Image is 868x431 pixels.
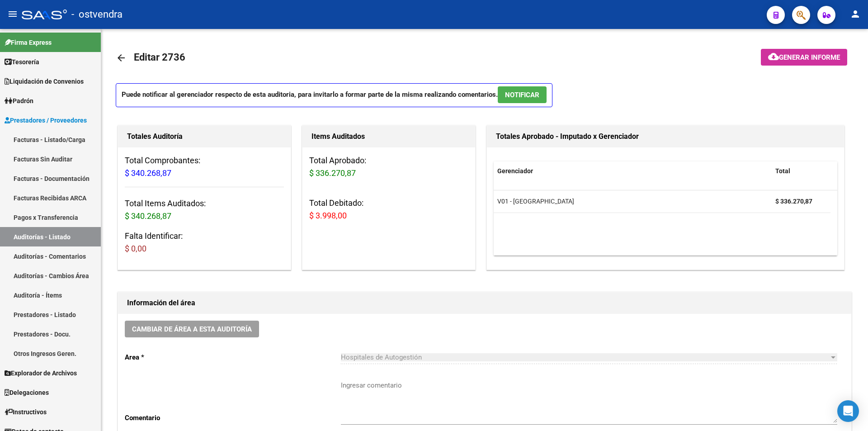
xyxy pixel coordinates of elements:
span: Prestadores / Proveedores [5,115,87,125]
h1: Información del área [127,296,842,310]
span: $ 340.268,87 [125,168,171,178]
span: Explorador de Archivos [5,368,77,378]
h1: Totales Auditoría [127,129,282,144]
h3: Total Aprobado: [309,154,468,180]
h1: Items Auditados [311,129,466,144]
mat-icon: cloud_download [768,51,779,62]
span: $ 340.268,87 [125,211,171,221]
mat-icon: menu [7,9,18,19]
p: Comentario [125,413,341,423]
span: Instructivos [5,407,47,417]
span: Editar 2736 [134,52,185,63]
span: Gerenciador [497,167,533,175]
span: $ 3.998,00 [309,211,347,220]
span: Liquidación de Convenios [5,76,84,86]
span: Padrón [5,96,33,106]
datatable-header-cell: Total [772,161,830,181]
span: Firma Express [5,38,52,47]
button: Cambiar de área a esta auditoría [125,321,259,337]
span: $ 0,00 [125,244,146,253]
mat-icon: person [850,9,861,19]
button: Generar informe [761,49,847,66]
h3: Total Debitado: [309,197,468,222]
span: NOTIFICAR [505,91,539,99]
div: Open Intercom Messenger [837,400,859,422]
datatable-header-cell: Gerenciador [494,161,772,181]
span: - ostvendra [71,5,123,24]
h1: Totales Aprobado - Imputado x Gerenciador [496,129,835,144]
p: Area * [125,352,341,362]
h3: Falta Identificar: [125,230,284,255]
span: Delegaciones [5,388,49,398]
span: Total [775,167,790,175]
span: $ 336.270,87 [309,168,356,178]
span: Generar informe [779,53,840,62]
strong: $ 336.270,87 [775,198,812,205]
h3: Total Items Auditados: [125,197,284,223]
h3: Total Comprobantes: [125,154,284,180]
span: Hospitales de Autogestión [341,353,422,361]
span: Cambiar de área a esta auditoría [132,325,252,333]
button: NOTIFICAR [498,86,547,103]
p: Puede notificar al gerenciador respecto de esta auditoria, para invitarlo a formar parte de la mi... [116,83,552,107]
mat-icon: arrow_back [116,52,127,63]
span: V01 - [GEOGRAPHIC_DATA] [497,198,574,205]
span: Tesorería [5,57,39,67]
